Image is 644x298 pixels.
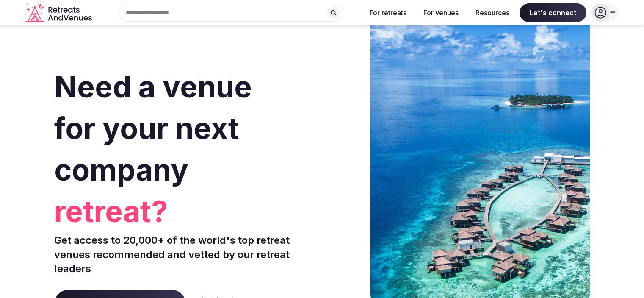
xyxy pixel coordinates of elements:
p: Get access to 20,000+ of the world's top retreat venues recommended and vetted by our retreat lea... [54,233,319,276]
button: For venues [417,3,465,22]
a: Visit the homepage [26,3,94,22]
button: For retreats [363,3,413,22]
svg: Retreats and Venues company logo [26,3,94,22]
span: Need a venue for your next company [54,69,252,188]
span: retreat? [54,191,319,232]
button: Resources [469,3,516,22]
span: Let's connect [520,3,586,22]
